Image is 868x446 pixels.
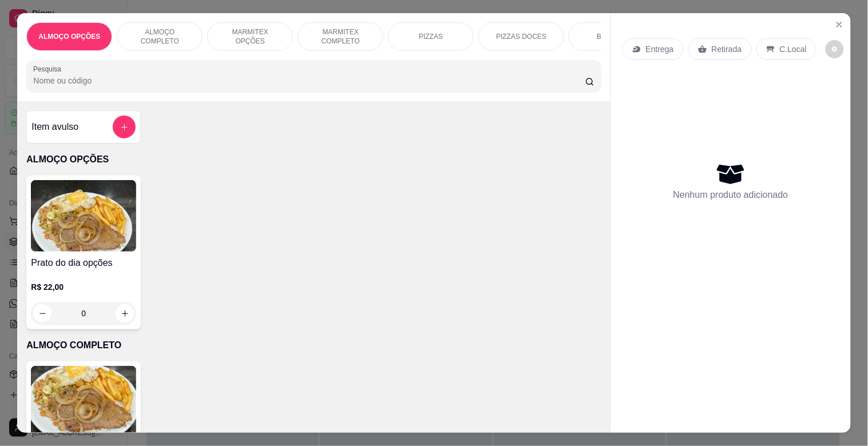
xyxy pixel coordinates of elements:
p: PIZZAS DOCES [496,32,546,41]
p: ALMOÇO COMPLETO [26,339,601,352]
h4: Prato do dia opções [31,256,136,270]
h4: Item avulso [31,120,78,134]
p: R$ 22,00 [31,281,136,293]
img: product-image [31,180,136,252]
p: BEBIDAS [597,32,627,41]
p: ALMOÇO COMPLETO [126,27,193,46]
button: Close [830,15,849,34]
p: ALMOÇO OPÇÕES [38,32,100,41]
img: product-image [31,366,136,437]
input: Pesquisa [33,75,585,86]
button: decrease-product-quantity [826,40,844,58]
button: add-separate-item [113,116,136,138]
p: PIZZAS [419,32,443,41]
p: Entrega [646,43,674,55]
p: ALMOÇO OPÇÕES [26,153,601,166]
label: Pesquisa [33,64,65,74]
p: MARMITEX OPÇÕES [217,27,283,46]
p: C.Local [780,43,807,55]
p: Nenhum produto adicionado [673,188,788,202]
p: Retirada [712,43,742,55]
p: MARMITEX COMPLETO [307,27,374,46]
